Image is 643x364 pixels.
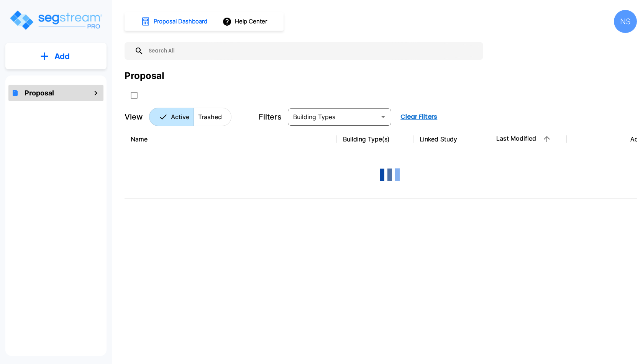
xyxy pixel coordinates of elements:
button: Clear Filters [397,109,440,125]
p: Active [171,112,189,121]
p: Trashed [198,112,222,121]
button: Add [5,45,107,67]
h1: Proposal Dashboard [154,17,207,26]
button: SelectAll [126,88,142,103]
button: Active [149,108,194,126]
h1: Proposal [25,88,54,98]
th: Last Modified [490,125,567,153]
input: Search All [144,42,479,60]
th: Building Type(s) [337,125,413,153]
div: Proposal [125,69,164,83]
button: Open [378,111,389,122]
button: Proposal Dashboard [138,13,212,30]
input: Building Types [290,111,376,122]
div: Name [131,134,331,144]
p: Add [54,51,70,62]
button: Help Center [221,14,270,29]
img: Logo [9,9,103,31]
img: Loading [374,159,405,190]
th: Linked Study [413,125,490,153]
div: Platform [149,108,231,126]
div: NS [614,10,637,33]
button: Trashed [194,108,231,126]
p: Filters [259,111,282,123]
p: View [125,111,143,123]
